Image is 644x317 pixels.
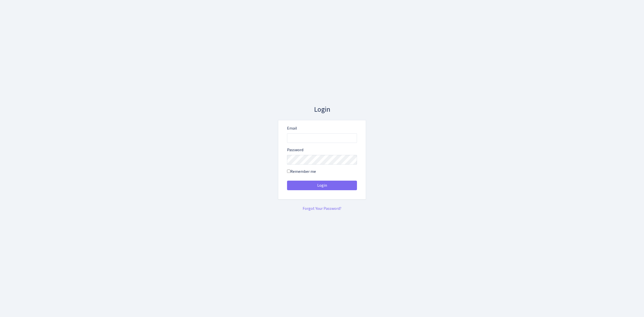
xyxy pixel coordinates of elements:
[287,147,303,153] label: Password
[287,125,297,131] label: Email
[287,181,357,190] button: Login
[287,169,316,175] label: Remember me
[303,206,341,211] a: Forgot Your Password?
[287,170,290,173] input: Remember me
[278,105,366,114] h3: Login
